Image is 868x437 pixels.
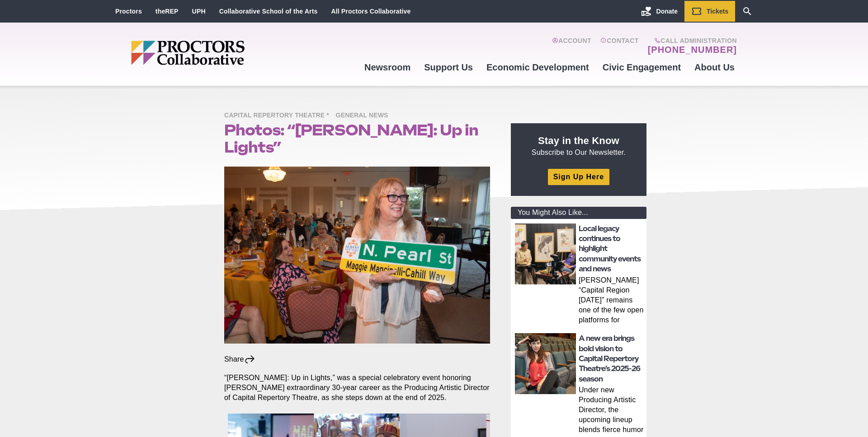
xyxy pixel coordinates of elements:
[684,1,735,22] a: Tickets
[480,55,596,79] a: Economic Development
[707,8,728,15] span: Tickets
[579,224,641,274] a: Local legacy continues to highlight community events and news
[224,121,490,156] h1: Photos: “[PERSON_NAME]: Up in Lights”
[552,37,591,55] a: Account
[522,134,636,158] p: Subscribe to Our Newsletter.
[634,1,684,22] a: Donate
[192,8,206,15] a: UPH
[548,169,609,185] a: Sign Up Here
[596,55,688,79] a: Civic Engagement
[358,55,417,79] a: Newsroom
[579,385,644,437] p: Under new Producing Artistic Director, the upcoming lineup blends fierce humor and dazzling theat...
[511,207,646,219] div: You Might Also Like...
[224,354,255,364] div: Share
[735,1,759,22] a: Search
[579,334,640,383] a: A new era brings bold vision to Capital Repertory Theatre’s 2025-26 season
[515,223,576,284] img: thumbnail: Local legacy continues to highlight community events and news
[331,8,410,15] a: All Proctors Collaborative
[579,275,644,327] p: [PERSON_NAME] “Capital Region [DATE]” remains one of the few open platforms for everyday voices S...
[688,55,741,79] a: About Us
[648,44,737,55] a: [PHONE_NUMBER]
[538,135,619,146] strong: Stay in the Know
[656,8,678,15] span: Donate
[224,373,490,403] p: “[PERSON_NAME]: Up in Lights,” was a special celebratory event honoring [PERSON_NAME] extraordina...
[336,110,393,121] span: General News
[219,8,318,15] a: Collaborative School of the Arts
[131,41,314,65] img: Proctors logo
[515,333,576,394] img: thumbnail: A new era brings bold vision to Capital Repertory Theatre’s 2025-26 season
[115,8,142,15] a: Proctors
[224,111,334,119] a: Capital Repertory Theatre *
[224,110,334,121] span: Capital Repertory Theatre *
[417,55,480,79] a: Support Us
[156,8,179,15] a: theREP
[600,37,639,55] a: Contact
[336,111,393,119] a: General News
[645,37,737,44] span: Call Administration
